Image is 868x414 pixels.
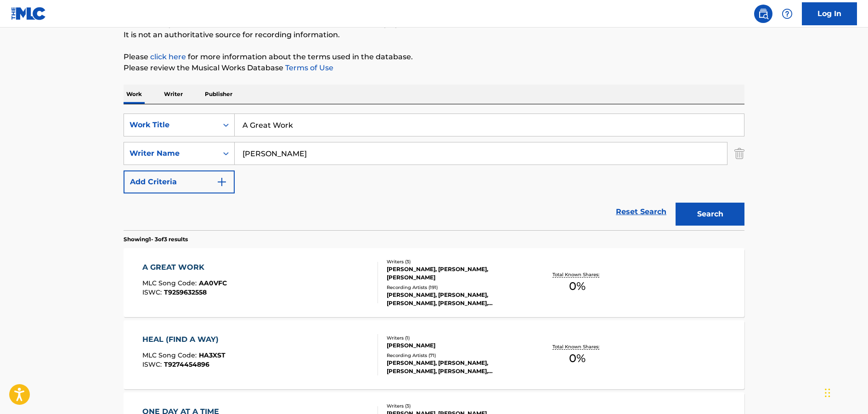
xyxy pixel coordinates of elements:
div: Help [778,5,796,23]
div: Work Title [130,119,212,130]
a: Log In [802,2,857,25]
div: [PERSON_NAME], [PERSON_NAME], [PERSON_NAME], [PERSON_NAME], [PERSON_NAME] [387,359,525,375]
img: 9d2ae6d4665cec9f34b9.svg [216,176,227,187]
form: Search Form [124,113,744,230]
a: Terms of Use [283,63,333,72]
p: Publisher [202,85,235,104]
div: Recording Artists ( 71 ) [387,352,525,359]
span: MLC Song Code : [142,351,199,359]
span: MLC Song Code : [142,279,199,287]
p: Work [124,85,145,104]
div: [PERSON_NAME] [387,341,525,350]
p: Total Known Shares: [552,271,602,278]
div: Writers ( 3 ) [387,403,525,409]
span: T9274454896 [164,360,209,369]
iframe: Chat Widget [822,370,868,414]
span: T9259632558 [164,288,207,296]
div: Writer Name [130,148,212,159]
p: Please for more information about the terms used in the database. [124,51,744,62]
a: click here [150,52,186,61]
div: Drag [825,379,830,407]
p: Showing 1 - 3 of 3 results [124,235,188,244]
img: Delete Criterion [734,142,744,165]
div: Writers ( 1 ) [387,335,525,341]
img: MLC Logo [11,7,46,20]
div: [PERSON_NAME], [PERSON_NAME], [PERSON_NAME], [PERSON_NAME], [PERSON_NAME] [387,291,525,307]
div: HEAL (FIND A WAY) [142,334,225,345]
span: AA0VFC [199,279,227,287]
p: It is not an authoritative source for recording information. [124,29,744,40]
a: Reset Search [611,202,671,222]
img: help [782,8,793,19]
button: Search [676,203,744,226]
div: A GREAT WORK [142,262,227,273]
span: ISWC : [142,288,164,296]
a: A GREAT WORKMLC Song Code:AA0VFCISWC:T9259632558Writers (3)[PERSON_NAME], [PERSON_NAME], [PERSON_... [124,248,744,317]
img: search [758,8,769,19]
div: [PERSON_NAME], [PERSON_NAME], [PERSON_NAME] [387,265,525,282]
div: Recording Artists ( 191 ) [387,284,525,291]
p: Please review the Musical Works Database [124,62,744,74]
span: 0 % [569,350,586,367]
p: Total Known Shares: [552,343,602,350]
span: HA3XST [199,351,225,359]
span: 0 % [569,278,586,295]
span: ISWC : [142,360,164,369]
p: Writer [161,85,186,104]
a: Public Search [754,5,772,23]
button: Add Criteria [124,170,235,193]
a: HEAL (FIND A WAY)MLC Song Code:HA3XSTISWC:T9274454896Writers (1)[PERSON_NAME]Recording Artists (7... [124,320,744,389]
div: Writers ( 3 ) [387,258,525,265]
